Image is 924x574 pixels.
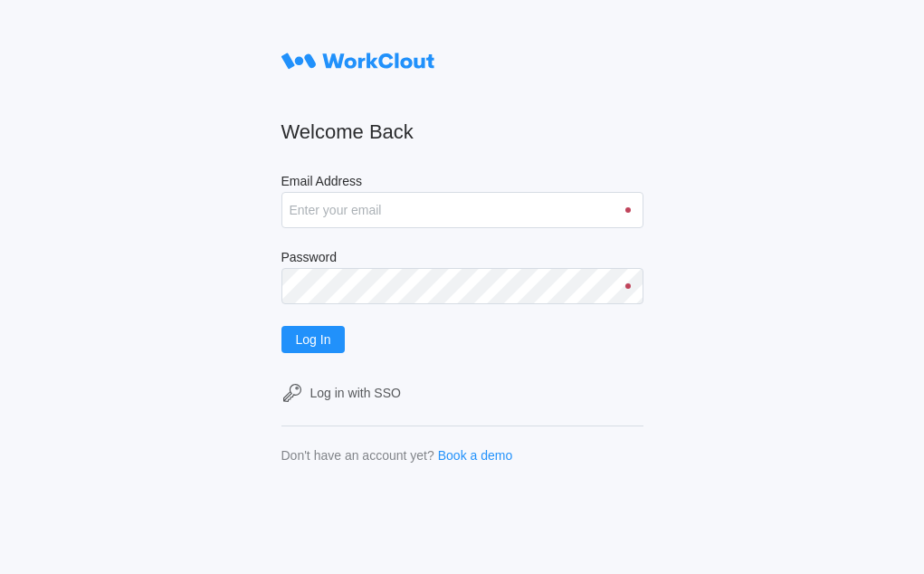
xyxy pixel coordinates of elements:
[438,448,513,463] a: Book a demo
[310,386,401,400] div: Log in with SSO
[281,192,643,228] input: Enter your email
[281,448,434,463] div: Don't have an account yet?
[281,120,643,145] h2: Welcome Back
[296,333,331,346] span: Log In
[281,250,643,268] label: Password
[281,174,643,192] label: Email Address
[281,326,346,353] button: Log In
[281,382,643,404] a: Log in with SSO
